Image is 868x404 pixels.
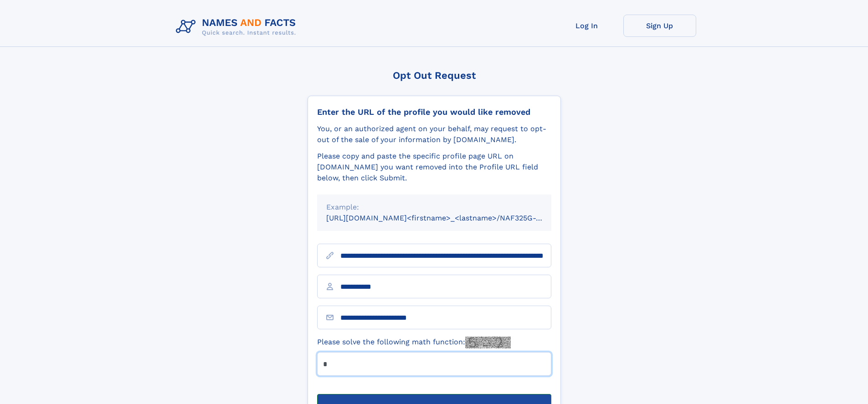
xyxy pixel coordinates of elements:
[317,337,511,348] label: Please solve the following math function:
[326,214,569,222] small: [URL][DOMAIN_NAME]<firstname>_<lastname>/NAF325G-xxxxxxxx
[172,15,303,39] img: Logo Names and Facts
[623,15,696,37] a: Sign Up
[317,151,551,184] div: Please copy and paste the specific profile page URL on [DOMAIN_NAME] you want removed into the Pr...
[308,70,561,81] div: Opt Out Request
[326,202,542,213] div: Example:
[317,123,551,145] div: You, or an authorized agent on your behalf, may request to opt-out of the sale of your informatio...
[550,15,623,37] a: Log In
[317,107,551,117] div: Enter the URL of the profile you would like removed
